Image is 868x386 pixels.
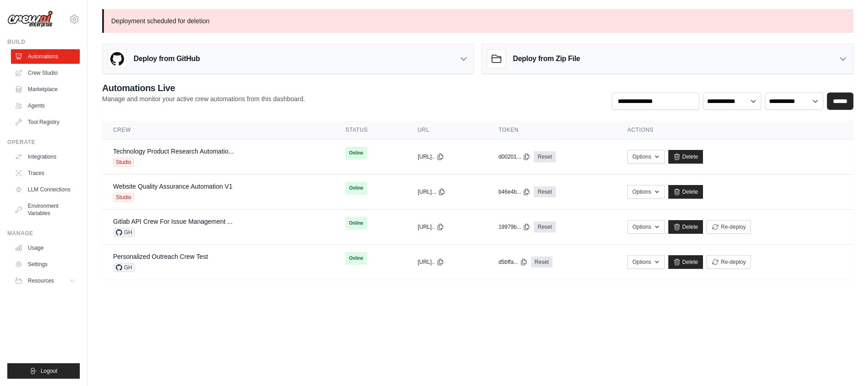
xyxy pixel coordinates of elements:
a: Reset [534,186,555,197]
button: Options [627,185,664,199]
div: Build [7,38,80,46]
a: LLM Connections [11,182,80,197]
a: Website Quality Assurance Automation V1 [113,183,232,190]
p: Deployment scheduled for deletion [102,9,853,33]
th: Token [487,121,616,139]
button: d00201... [498,153,530,160]
a: Integrations [11,149,80,164]
button: Options [627,220,664,234]
span: GH [113,228,135,237]
p: Manage and monitor your active crew automations from this dashboard. [102,94,305,103]
span: Resources [28,277,54,284]
a: Personalized Outreach Crew Test [113,253,208,260]
a: Tool Registry [11,115,80,129]
a: Technology Product Research Automatio... [113,148,234,155]
span: Logout [41,367,57,375]
a: Agents [11,98,80,113]
div: Operate [7,139,80,146]
th: Crew [102,121,335,139]
button: Re-deploy [707,255,751,269]
th: Actions [616,121,853,139]
a: Delete [668,150,703,164]
h3: Deploy from GitHub [134,53,200,64]
div: Manage [7,230,80,237]
a: Crew Studio [11,66,80,80]
button: b46e4b... [498,188,530,196]
span: GH [113,263,135,272]
span: Online [346,252,367,265]
th: URL [407,121,487,139]
a: Usage [11,241,80,255]
img: Logo [7,10,53,28]
a: Traces [11,166,80,180]
button: Options [627,255,664,269]
h2: Automations Live [102,82,305,94]
button: Options [627,150,664,164]
button: Logout [7,363,80,379]
a: Reset [534,221,555,232]
h3: Deploy from Zip File [513,53,580,64]
span: Online [346,217,367,230]
span: Online [346,182,367,195]
a: Settings [11,257,80,272]
span: Studio [113,193,134,202]
button: d5bffa... [498,258,527,266]
button: Resources [11,273,80,288]
span: Studio [113,158,134,167]
span: Online [346,147,367,160]
button: Re-deploy [707,220,751,234]
a: Environment Variables [11,199,80,221]
a: Automations [11,49,80,64]
a: Gitlab API Crew For Issue Management ... [113,218,232,225]
th: Status [335,121,407,139]
a: Delete [668,220,703,234]
a: Reset [531,257,553,268]
a: Delete [668,255,703,269]
img: GitHub Logo [108,50,126,68]
a: Reset [534,151,555,162]
a: Delete [668,185,703,199]
button: 19979b... [498,223,530,231]
a: Marketplace [11,82,80,97]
